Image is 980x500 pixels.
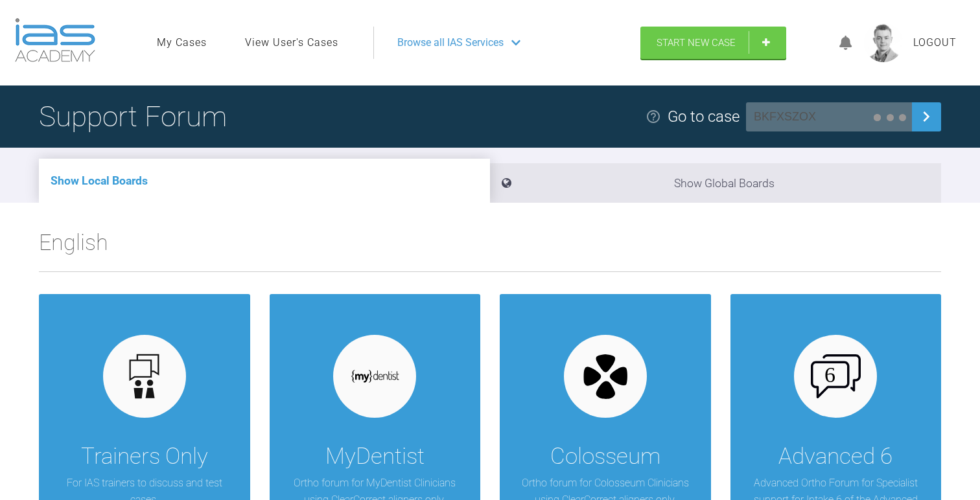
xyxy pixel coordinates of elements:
[119,352,169,402] img: default.3be3f38f.svg
[913,34,957,51] a: Logout
[39,225,941,271] h2: English
[811,354,861,398] img: advanced-6.cf6970cb.svg
[15,18,95,62] img: logo-light.3e3ef733.png
[550,438,660,475] div: Colosseum
[39,94,227,139] h1: Support Forum
[916,106,937,127] img: chevronRight.28bd32b0.svg
[746,102,912,131] input: Enter a support ID
[580,351,630,402] img: colosseum.3af2006a.svg
[640,27,786,59] a: Start New Case
[646,109,661,124] img: help.e70b9f3d.svg
[668,104,740,129] div: Go to case
[397,34,504,51] span: Browse all IAS Services
[778,438,892,475] div: Advanced 6
[864,23,903,62] img: profile.png
[157,34,207,51] a: My Cases
[325,438,425,475] div: MyDentist
[81,438,208,475] div: Trainers Only
[657,37,736,49] span: Start New Case
[350,369,400,383] img: mydentist.1050c378.svg
[39,159,490,203] li: Show Local Boards
[245,34,338,51] a: View User's Cases
[490,163,941,203] li: Show Global Boards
